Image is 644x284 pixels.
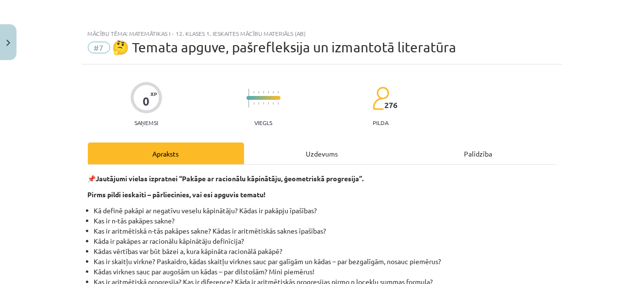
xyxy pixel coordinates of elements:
[268,102,269,105] img: icon-short-line-57e1e144782c952c97e751825c79c345078a6d821885a25fce030b3d8c18986b.svg
[372,86,389,110] img: students-c634bb4e5e11cddfef0936a35e636f08e4e9abd3cc4e673bd6f9a4125e45ecb1.svg
[88,190,266,199] b: Pirms pildi ieskaiti – pārliecinies, vai esi apguvis tematu!
[263,102,264,105] img: icon-short-line-57e1e144782c952c97e751825c79c345078a6d821885a25fce030b3d8c18986b.svg
[88,30,557,37] div: Mācību tēma: Matemātikas i - 12. klases 1. ieskaites mācību materiāls (ab)
[94,216,557,226] li: Kas ir n-tās pakāpes sakne?
[273,102,274,105] img: icon-short-line-57e1e144782c952c97e751825c79c345078a6d821885a25fce030b3d8c18986b.svg
[6,40,10,46] img: icon-close-lesson-0947bae3869378f0d4975bcd49f059093ad1ed9edebbc8119c70593378902aed.svg
[244,142,400,164] div: Uzdevums
[278,102,279,105] img: icon-short-line-57e1e144782c952c97e751825c79c345078a6d821885a25fce030b3d8c18986b.svg
[94,226,557,236] li: Kas ir aritmētiskā n-tās pakāpes sakne? Kādas ir aritmētiskās saknes īpašības?
[254,119,272,126] p: Viegls
[88,142,244,164] div: Apraksts
[253,91,254,94] img: icon-short-line-57e1e144782c952c97e751825c79c345078a6d821885a25fce030b3d8c18986b.svg
[263,91,264,94] img: icon-short-line-57e1e144782c952c97e751825c79c345078a6d821885a25fce030b3d8c18986b.svg
[258,102,259,105] img: icon-short-line-57e1e144782c952c97e751825c79c345078a6d821885a25fce030b3d8c18986b.svg
[150,91,157,96] span: XP
[143,95,149,108] div: 0
[94,256,557,267] li: Kas ir skaitļu virkne? Paskaidro, kādas skaitļu virknes sauc par galīgām un kādas – par bezgalīgā...
[273,91,274,94] img: icon-short-line-57e1e144782c952c97e751825c79c345078a6d821885a25fce030b3d8c18986b.svg
[373,119,388,126] p: pilda
[88,42,110,53] span: #7
[94,246,557,256] li: Kādas vērtības var būt bāzei a, kura kāpināta racionālā pakāpē?
[94,267,557,277] li: Kādas virknes sauc par augošām un kādas – par dilstošām? Mini piemērus!
[253,102,254,105] img: icon-short-line-57e1e144782c952c97e751825c79c345078a6d821885a25fce030b3d8c18986b.svg
[278,91,279,94] img: icon-short-line-57e1e144782c952c97e751825c79c345078a6d821885a25fce030b3d8c18986b.svg
[94,236,557,246] li: Kāda ir pakāpes ar racionālu kāpinātāju definīcija?
[88,174,557,184] p: 📌
[131,119,162,126] p: Saņemsi
[268,91,269,94] img: icon-short-line-57e1e144782c952c97e751825c79c345078a6d821885a25fce030b3d8c18986b.svg
[113,39,457,55] span: 🤔 Temata apguve, pašrefleksija un izmantotā literatūra
[384,101,397,110] span: 276
[94,205,557,216] li: Kā definē pakāpi ar negatīvu veselu kāpinātāju? Kādas ir pakāpju īpašības?
[258,91,259,94] img: icon-short-line-57e1e144782c952c97e751825c79c345078a6d821885a25fce030b3d8c18986b.svg
[248,89,249,108] img: icon-long-line-d9ea69661e0d244f92f715978eff75569469978d946b2353a9bb055b3ed8787d.svg
[96,174,364,183] b: Jautājumi vielas izpratnei “Pakāpe ar racionālu kāpinātāju, ģeometriskā progresija”.
[400,142,557,164] div: Palīdzība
